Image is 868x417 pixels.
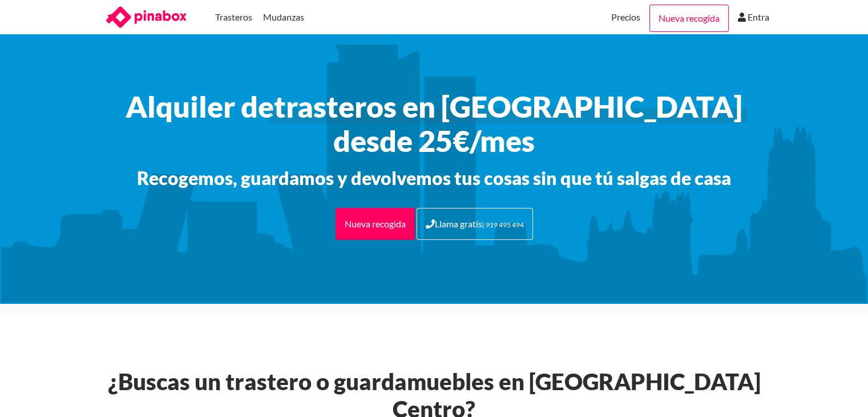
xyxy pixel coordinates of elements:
[92,167,777,190] h3: Recogemos, guardamos y devolvemos tus cosas sin que tú salgas de casa
[482,220,524,229] small: | 919 495 494
[336,208,415,240] a: Nueva recogida
[417,208,533,240] a: Llama gratis| 919 495 494
[92,89,777,158] h1: Alquiler de desde 25€/mes
[649,5,729,32] a: Nueva recogida
[274,89,742,123] span: trasteros en [GEOGRAPHIC_DATA]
